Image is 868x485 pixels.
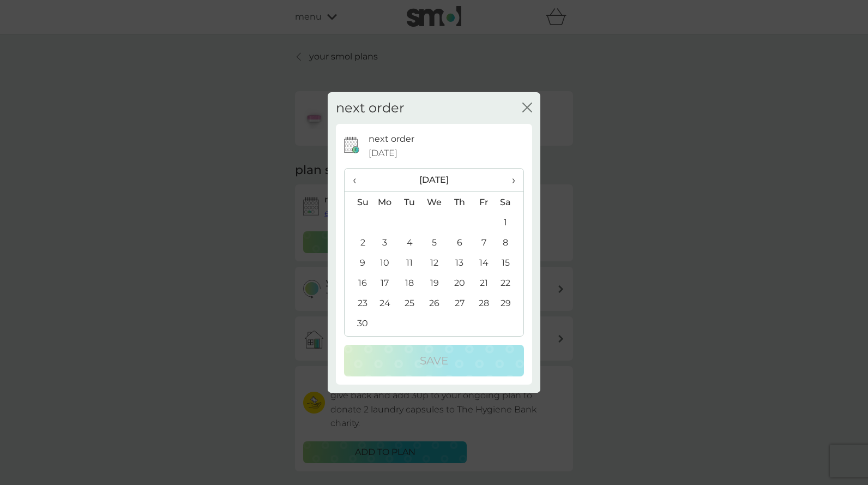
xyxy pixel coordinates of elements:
[336,100,405,116] h2: next order
[447,253,472,273] td: 13
[372,293,397,313] td: 24
[522,103,532,114] button: close
[344,345,524,376] button: Save
[422,293,447,313] td: 26
[447,192,472,213] th: Th
[372,192,397,213] th: Mo
[496,212,523,232] td: 1
[472,253,496,273] td: 14
[422,192,447,213] th: We
[397,293,422,313] td: 25
[345,293,372,313] td: 23
[420,352,448,369] p: Save
[496,273,523,293] td: 22
[397,232,422,253] td: 4
[422,273,447,293] td: 19
[369,132,414,146] p: next order
[496,192,523,213] th: Sa
[372,253,397,273] td: 10
[472,273,496,293] td: 21
[447,293,472,313] td: 27
[345,253,372,273] td: 9
[345,273,372,293] td: 16
[472,192,496,213] th: Fr
[372,273,397,293] td: 17
[422,253,447,273] td: 12
[496,232,523,253] td: 8
[472,232,496,253] td: 7
[447,232,472,253] td: 6
[353,169,364,191] span: ‹
[496,253,523,273] td: 15
[397,253,422,273] td: 11
[369,146,397,160] span: [DATE]
[345,232,372,253] td: 2
[345,313,372,333] td: 30
[472,293,496,313] td: 28
[422,232,447,253] td: 5
[397,273,422,293] td: 18
[447,273,472,293] td: 20
[504,169,515,191] span: ›
[397,192,422,213] th: Tu
[372,232,397,253] td: 3
[372,169,496,192] th: [DATE]
[496,293,523,313] td: 29
[345,192,372,213] th: Su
